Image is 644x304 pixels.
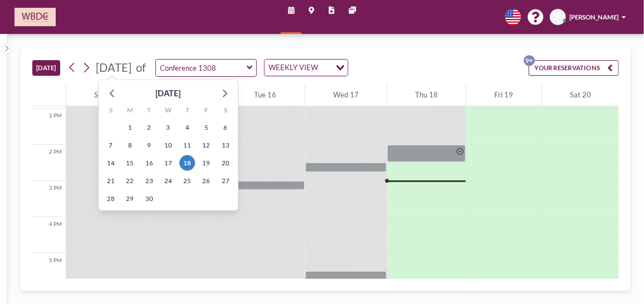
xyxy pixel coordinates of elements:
span: SH [554,13,562,21]
div: 2 PM [32,145,66,181]
input: Conference 1308 [156,60,247,76]
button: YOUR RESERVATIONS9+ [529,60,619,76]
span: [DATE] [96,61,131,74]
div: 5 PM [32,253,66,289]
div: 3 PM [32,181,66,217]
div: Sun 14 [66,84,144,107]
button: [DATE] [32,60,60,76]
div: Wed 17 [305,84,387,107]
div: Fri 19 [466,84,541,107]
div: 1 PM [32,109,66,145]
div: Thu 18 [387,84,466,107]
input: Search for option [321,62,329,73]
div: Search for option [265,60,348,76]
div: Sat 20 [542,84,619,107]
p: 9+ [524,55,534,66]
span: WEEKLY VIEW [267,62,320,73]
img: organization-logo [14,8,56,26]
span: of [136,61,146,75]
div: 4 PM [32,217,66,253]
span: [PERSON_NAME] [569,13,618,21]
div: Tue 16 [226,84,304,107]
